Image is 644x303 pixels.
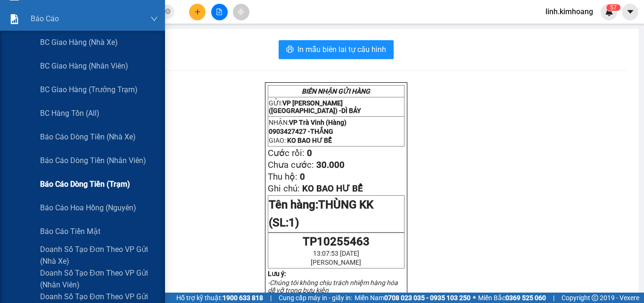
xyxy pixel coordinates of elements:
[286,45,294,54] span: printer
[287,137,332,144] span: KO BAO HƯ BỂ
[194,9,201,15] span: plus
[4,51,76,60] span: 0903427427 -
[592,294,598,301] span: copyright
[610,4,613,11] span: 5
[40,107,99,119] span: BC hàng tồn (all)
[268,172,297,182] span: Thu hộ:
[165,8,171,17] span: close-circle
[269,137,332,144] span: GIAO:
[176,293,263,303] span: Hỗ trợ kỹ thuật:
[268,148,305,158] span: Cước rồi:
[4,41,138,50] p: NHẬN:
[613,4,617,11] span: 7
[40,267,158,291] span: Doanh số tạo đơn theo VP gửi (nhân viên)
[40,60,128,72] span: BC giao hàng (nhân viên)
[25,61,76,70] span: KO BAO HƯ BỂ
[355,293,471,303] span: Miền Nam
[538,6,601,17] span: linh.kimhoang
[150,15,158,23] span: down
[26,41,91,50] span: VP Trà Vinh (Hàng)
[50,51,76,60] span: THẮNG
[269,99,404,114] p: GỬI:
[268,160,314,170] span: Chưa cước:
[268,183,300,194] span: Ghi chú:
[4,18,109,36] span: VP [PERSON_NAME] ([GEOGRAPHIC_DATA]) -
[303,235,370,248] span: TP10255463
[211,4,228,20] button: file-add
[311,259,361,266] span: [PERSON_NAME]
[40,84,138,95] span: BC giao hàng (trưởng trạm)
[269,99,361,114] span: VP [PERSON_NAME] ([GEOGRAPHIC_DATA]) -
[310,128,333,135] span: THẮNG
[233,4,249,20] button: aim
[478,293,546,303] span: Miền Bắc
[9,14,19,24] img: solution-icon
[622,4,638,20] button: caret-down
[505,294,546,302] strong: 0369 525 060
[4,18,138,36] p: GỬI:
[269,198,373,229] span: THÙNG KK (SL:
[313,250,359,257] span: 13:07:53 [DATE]
[223,294,263,302] strong: 1900 633 818
[384,294,471,302] strong: 0708 023 035 - 0935 103 250
[553,293,554,303] span: |
[268,270,286,277] strong: Lưu ý:
[289,119,347,126] span: VP Trà Vinh (Hàng)
[606,4,620,11] sup: 57
[269,128,333,135] span: 0903427427 -
[316,160,345,170] span: 30.000
[307,148,312,158] span: 0
[269,119,404,126] p: NHẬN:
[216,9,223,15] span: file-add
[165,9,171,14] span: close-circle
[626,8,635,16] span: caret-down
[40,36,118,48] span: BC giao hàng (nhà xe)
[341,107,361,114] span: DÌ BẢY
[302,87,370,95] strong: BIÊN NHẬN GỬI HÀNG
[297,43,386,55] span: In mẫu biên lai tự cấu hình
[31,13,59,25] span: Báo cáo
[32,5,109,14] strong: BIÊN NHẬN GỬI HÀNG
[279,40,394,59] button: printerIn mẫu biên lai tự cấu hình
[270,293,272,303] span: |
[268,279,398,294] em: -Chúng tôi không chịu trách nhiệm hàng hóa dễ vỡ trong bưu kiện
[40,202,136,214] span: Báo cáo hoa hồng (Nguyên)
[40,131,136,143] span: Báo cáo dòng tiền (nhà xe)
[269,198,373,229] span: Tên hàng:
[40,178,130,190] span: Báo cáo dòng tiền (trạm)
[86,27,109,36] span: DÌ BẢY
[300,172,305,182] span: 0
[289,216,299,229] span: 1)
[473,296,476,300] span: ⚪️
[238,9,244,15] span: aim
[605,8,613,16] img: icon-new-feature
[40,225,100,237] span: Báo cáo tiền mặt
[189,4,206,20] button: plus
[40,243,158,267] span: Doanh số tạo đơn theo VP gửi (nhà xe)
[279,293,352,303] span: Cung cấp máy in - giấy in:
[4,61,76,70] span: GIAO:
[40,155,146,166] span: Báo cáo dòng tiền (nhân viên)
[302,183,363,194] span: KO BAO HƯ BỂ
